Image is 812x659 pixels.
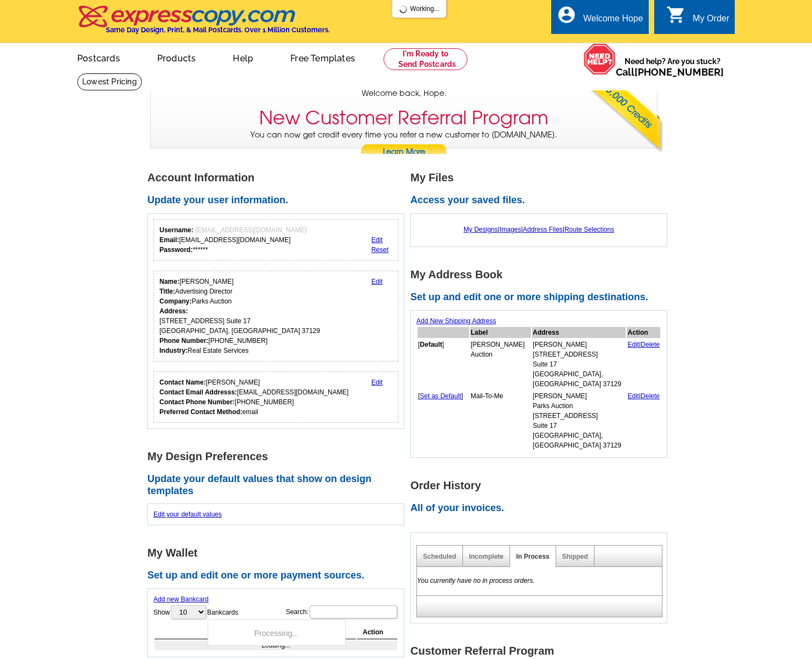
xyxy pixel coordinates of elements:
strong: Username: [159,226,193,234]
h4: Same Day Design, Print, & Mail Postcards. Over 1 Million Customers. [106,26,330,34]
a: Incomplete [469,553,504,560]
label: Search: [286,604,398,620]
h2: All of your invoices. [410,502,673,514]
td: Mail-To-Me [470,391,531,451]
div: | | | [416,219,661,240]
a: Free Templates [273,44,373,70]
strong: Address: [159,307,188,315]
h1: Order History [410,480,673,491]
div: Your personal details. [153,271,398,362]
h1: My Address Book [410,269,673,280]
td: | [627,339,660,389]
h2: Set up and edit one or more shipping destinations. [410,291,673,303]
a: Shipped [562,553,588,560]
h3: New Customer Referral Program [259,107,548,129]
div: Who should we contact regarding order issues? [153,371,398,423]
input: Search: [310,605,397,618]
h2: Update your user information. [147,194,410,207]
a: Images [500,226,521,233]
a: Delete [641,341,660,348]
a: Edit [627,392,639,400]
em: You currently have no in process orders. [417,577,535,584]
strong: Contact Name: [159,379,206,386]
div: [PERSON_NAME] Advertising Director Parks Auction [STREET_ADDRESS] Suite 17 [GEOGRAPHIC_DATA], [GE... [159,277,320,356]
a: Route Selections [564,226,614,233]
strong: Name: [159,278,180,285]
a: [PHONE_NUMBER] [634,66,724,78]
i: account_circle [557,5,576,25]
a: Edit [371,379,383,386]
a: Same Day Design, Print, & Mail Postcards. Over 1 Million Customers. [77,13,330,34]
h1: My Design Preferences [147,451,410,462]
h2: Set up and edit one or more payment sources. [147,570,410,582]
i: shopping_cart [666,5,686,25]
td: [ ] [418,391,469,451]
a: Set as Default [420,392,461,400]
a: Add New Shipping Address [416,317,496,325]
a: In Process [516,553,550,560]
a: Help [215,44,271,70]
strong: Industry: [159,347,187,354]
a: Reset [371,246,388,254]
img: help [584,43,616,75]
th: Address [532,327,626,338]
a: Edit your default values [153,511,222,518]
a: Scheduled [423,553,456,560]
strong: Email: [159,236,179,244]
h1: My Wallet [147,547,410,559]
a: Learn More [361,144,447,161]
h1: Account Information [147,172,410,184]
div: [EMAIL_ADDRESS][DOMAIN_NAME] ****** [159,225,307,255]
td: [PERSON_NAME] [STREET_ADDRESS] Suite 17 [GEOGRAPHIC_DATA], [GEOGRAPHIC_DATA] 37129 [532,339,626,389]
h2: Update your default values that show on design templates [147,473,410,497]
strong: Phone Number: [159,337,208,345]
img: loading... [399,5,408,14]
a: Products [140,44,214,70]
a: Delete [641,392,660,400]
th: Action [357,626,397,639]
a: Edit [371,278,383,285]
a: Postcards [60,44,138,70]
a: My Designs [464,226,498,233]
a: Edit [371,236,383,244]
span: Need help? Are you stuck? [616,56,729,78]
td: [PERSON_NAME] Parks Auction [STREET_ADDRESS] Suite 17 [GEOGRAPHIC_DATA], [GEOGRAPHIC_DATA] 37129 [532,391,626,451]
a: Address Files [523,226,563,233]
p: You can now get credit every time you refer a new customer to [DOMAIN_NAME]. [151,129,657,161]
strong: Contact Phone Number: [159,398,235,406]
a: Add new Bankcard [153,595,209,603]
h2: Access your saved files. [410,194,673,207]
b: Default [420,341,442,348]
h1: My Files [410,172,673,184]
div: Processing... [208,620,346,646]
h1: Customer Referral Program [410,645,673,657]
div: Welcome Hope [583,14,643,29]
strong: Company: [159,297,192,305]
th: Action [627,327,660,338]
div: [PERSON_NAME] [EMAIL_ADDRESS][DOMAIN_NAME] [PHONE_NUMBER] email [159,377,348,417]
td: [PERSON_NAME] Auction [470,339,531,389]
strong: Preferred Contact Method: [159,408,242,416]
a: shopping_cart My Order [666,12,729,26]
strong: Title: [159,288,175,295]
span: [EMAIL_ADDRESS][DOMAIN_NAME] [195,226,306,234]
th: Label [470,327,531,338]
td: Loading... [155,640,397,650]
td: [ ] [418,339,469,389]
span: Call [616,66,724,78]
td: | [627,391,660,451]
span: Welcome back, Hope. [362,88,447,99]
select: ShowBankcards [171,605,206,619]
strong: Contact Email Addresss: [159,388,237,396]
a: Edit [627,341,639,348]
div: My Order [693,14,729,29]
div: Your login information. [153,219,398,261]
label: Show Bankcards [153,604,238,620]
strong: Password: [159,246,193,254]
